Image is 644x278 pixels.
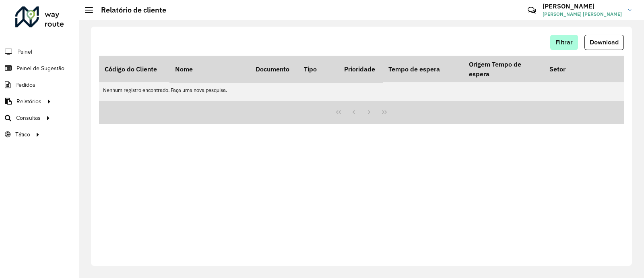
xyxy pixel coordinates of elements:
[590,39,619,46] span: Download
[543,2,622,10] h3: [PERSON_NAME]
[555,39,573,46] span: Filtrar
[93,6,166,15] h2: Relatório de cliente
[550,35,578,50] button: Filtrar
[15,130,30,139] span: Tático
[17,64,64,73] span: Painel de Sugestão
[298,56,339,82] th: Tipo
[250,56,298,82] th: Documento
[543,10,622,18] span: [PERSON_NAME] [PERSON_NAME]
[544,56,624,82] th: Setor
[523,2,541,19] a: Contato Rápido
[169,56,250,82] th: Nome
[339,56,383,82] th: Prioridade
[99,56,169,82] th: Código do Cliente
[16,114,41,122] span: Consultas
[463,56,544,82] th: Origem Tempo de espera
[584,35,624,50] button: Download
[17,48,32,56] span: Painel
[17,97,41,106] span: Relatórios
[383,56,463,82] th: Tempo de espera
[15,81,35,89] span: Pedidos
